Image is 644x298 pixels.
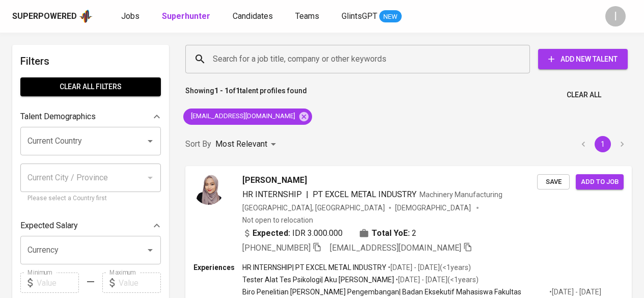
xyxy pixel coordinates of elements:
[215,135,279,154] div: Most Relevant
[193,174,224,205] img: 5f7b5403f8262c8223f4724c87ef585a.jpg
[538,49,628,69] button: Add New Talent
[162,11,210,21] b: Superhunter
[242,215,313,225] p: Not open to relocation
[242,174,307,186] span: [PERSON_NAME]
[20,220,78,232] p: Expected Salary
[313,189,416,199] span: PT EXCEL METAL INDUSTRY
[183,109,312,125] div: [EMAIL_ADDRESS][DOMAIN_NAME]
[537,174,570,190] button: Save
[215,138,267,150] p: Most Relevant
[372,227,410,239] b: Total YoE:
[574,136,632,152] nav: pagination navigation
[419,191,502,199] span: Machinery Manufacturing
[214,87,229,95] b: 1 - 1
[12,11,77,22] div: Superpowered
[379,12,402,22] span: NEW
[242,275,394,285] p: Tester Alat Tes Psikologi | Aku [PERSON_NAME]
[342,11,377,21] span: GlintsGPT
[121,10,142,23] a: Jobs
[242,227,343,239] div: IDR 3.000.000
[185,138,211,150] p: Sort By
[20,106,161,127] div: Talent Demographics
[330,243,461,253] span: [EMAIL_ADDRESS][DOMAIN_NAME]
[605,6,626,26] div: I
[20,53,161,69] h6: Filters
[295,11,319,21] span: Teams
[576,174,624,190] button: Add to job
[12,9,93,24] a: Superpoweredapp logo
[20,77,161,96] button: Clear All filters
[567,89,601,101] span: Clear All
[183,112,301,121] span: [EMAIL_ADDRESS][DOMAIN_NAME]
[29,80,153,93] span: Clear All filters
[233,10,275,23] a: Candidates
[581,176,619,188] span: Add to job
[233,11,273,21] span: Candidates
[20,111,96,123] p: Talent Demographics
[342,10,402,23] a: GlintsGPT NEW
[563,86,605,104] button: Clear All
[395,203,472,213] span: [DEMOGRAPHIC_DATA]
[306,188,309,201] span: |
[79,9,93,24] img: app logo
[595,136,611,152] button: page 1
[242,243,311,253] span: [PHONE_NUMBER]
[546,53,620,66] span: Add New Talent
[162,10,212,23] a: Superhunter
[193,262,242,273] p: Experiences
[386,262,471,273] p: • [DATE] - [DATE] ( <1 years )
[121,11,139,21] span: Jobs
[236,87,240,95] b: 1
[242,189,302,199] span: HR INTERNSHIP
[253,227,290,239] b: Expected:
[20,215,161,236] div: Expected Salary
[143,243,157,257] button: Open
[242,262,386,273] p: HR INTERNSHIP | PT EXCEL METAL INDUSTRY
[37,273,79,293] input: Value
[412,227,416,239] span: 2
[119,273,161,293] input: Value
[185,86,307,104] p: Showing of talent profiles found
[394,275,479,285] p: • [DATE] - [DATE] ( <1 years )
[27,194,154,204] p: Please select a Country first
[143,134,157,148] button: Open
[542,176,565,188] span: Save
[242,203,385,213] div: [GEOGRAPHIC_DATA], [GEOGRAPHIC_DATA]
[295,10,321,23] a: Teams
